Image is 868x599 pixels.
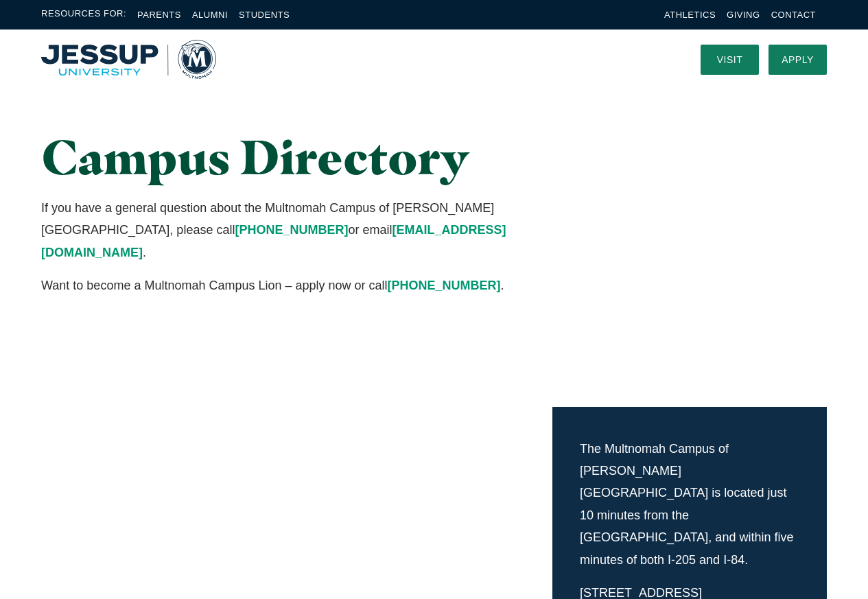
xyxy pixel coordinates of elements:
[41,40,216,79] a: Home
[727,10,760,20] a: Giving
[41,223,506,259] a: [EMAIL_ADDRESS][DOMAIN_NAME]
[41,197,556,263] p: If you have a general question about the Multnomah Campus of [PERSON_NAME][GEOGRAPHIC_DATA], plea...
[137,10,181,20] a: Parents
[771,10,816,20] a: Contact
[192,10,228,20] a: Alumni
[41,274,556,296] p: Want to become a Multnomah Campus Lion – apply now or call .
[41,7,126,23] span: Resources For:
[41,130,556,183] h1: Campus Directory
[769,45,827,75] a: Apply
[664,10,716,20] a: Athletics
[41,40,216,79] img: Multnomah University Logo
[701,45,759,75] a: Visit
[235,223,348,237] a: [PHONE_NUMBER]
[239,10,290,20] a: Students
[388,279,501,292] a: [PHONE_NUMBER]
[580,438,799,571] p: The Multnomah Campus of [PERSON_NAME][GEOGRAPHIC_DATA] is located just 10 minutes from the [GEOGR...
